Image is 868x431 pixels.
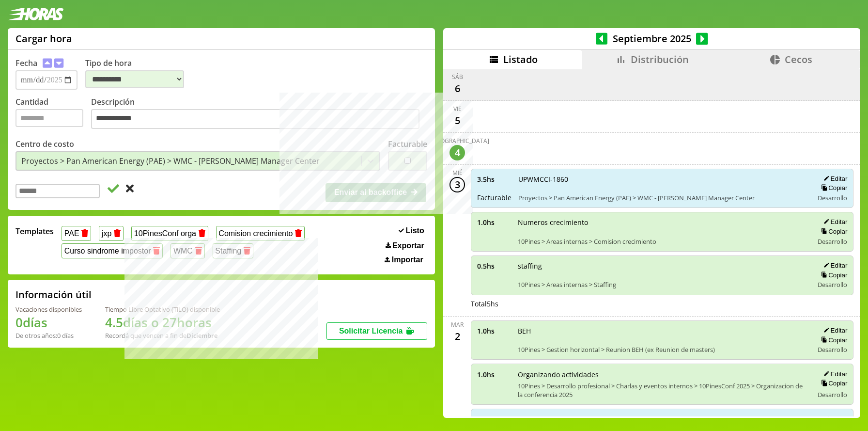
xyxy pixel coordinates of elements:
[477,370,511,379] span: 1.0 hs
[518,326,806,335] span: BEH
[452,169,463,177] div: mié
[503,53,538,66] span: Listado
[518,370,806,379] span: Organizando actividades
[818,390,847,399] span: Desarrollo
[785,53,812,66] span: Cecos
[821,218,847,226] button: Editar
[451,320,464,329] div: mar
[91,96,427,132] label: Descripción
[15,331,82,340] div: De otros años: 0 días
[518,175,806,184] span: UPWMCCI-1860
[818,227,847,236] button: Copiar
[15,58,37,68] label: Fecha
[443,69,860,416] div: scrollable content
[449,81,465,96] div: 6
[518,345,806,354] span: 10Pines > Gestion horizontal > Reunion BEH (ex Reunion de masters)
[21,156,320,166] div: Proyectos > Pan American Energy (PAE) > WMC - [PERSON_NAME] Manager Center
[818,280,847,289] span: Desarrollo
[518,415,806,424] span: UPWMCCI-1853
[85,70,184,88] select: Tipo de hora
[821,415,847,423] button: Editar
[213,243,253,258] button: Staffing
[425,137,489,145] div: [DEMOGRAPHIC_DATA]
[818,237,847,246] span: Desarrollo
[821,326,847,335] button: Editar
[186,331,217,340] b: Diciembre
[8,8,64,20] img: logotipo
[62,243,163,258] button: Curso sindrome impostor
[518,382,806,399] span: 10Pines > Desarrollo profesional > Charlas y eventos internos > 10PinesConf 2025 > Organizacion d...
[821,370,847,378] button: Editar
[105,305,220,314] div: Tiempo Libre Optativo (TiLO) disponible
[15,96,91,132] label: Cantidad
[631,53,689,66] span: Distribución
[518,261,806,271] span: staffing
[15,314,82,331] h1: 0 días
[105,331,220,340] div: Recordá que vencen a fin de
[15,305,82,314] div: Vacaciones disponibles
[518,193,806,202] span: Proyectos > Pan American Energy (PAE) > WMC - [PERSON_NAME] Manager Center
[396,226,427,236] button: Listo
[326,322,427,340] button: Solicitar Licencia
[471,299,853,308] div: Total 5 hs
[518,237,806,246] span: 10Pines > Areas internas > Comision crecimiento
[477,261,511,271] span: 0.5 hs
[477,326,511,335] span: 1.0 hs
[449,113,465,128] div: 5
[818,184,847,192] button: Copiar
[15,226,54,237] span: Templates
[388,139,427,149] label: Facturable
[62,226,91,241] button: PAE
[392,241,424,250] span: Exportar
[131,226,208,241] button: 10PinesConf orga
[818,379,847,387] button: Copiar
[339,327,403,335] span: Solicitar Licencia
[105,314,220,331] h1: 4.5 días o 27 horas
[15,139,74,149] label: Centro de costo
[85,58,192,90] label: Tipo de hora
[477,193,511,202] span: Facturable
[99,226,124,241] button: jxp
[821,261,847,270] button: Editar
[818,345,847,354] span: Desarrollo
[818,271,847,279] button: Copiar
[15,288,92,301] h2: Información útil
[449,329,465,344] div: 2
[392,255,423,264] span: Importar
[383,241,427,251] button: Exportar
[15,109,83,127] input: Cantidad
[449,177,465,192] div: 3
[818,193,847,202] span: Desarrollo
[477,415,511,424] span: 3.0 hs
[452,73,463,81] div: sáb
[15,32,72,45] h1: Cargar hora
[91,109,419,129] textarea: Descripción
[821,175,847,183] button: Editar
[518,280,806,289] span: 10Pines > Areas internas > Staffing
[216,226,305,241] button: Comision crecimiento
[518,218,806,227] span: Numeros crecimiento
[477,175,511,184] span: 3.5 hs
[818,336,847,344] button: Copiar
[607,32,696,45] span: Septiembre 2025
[449,145,465,160] div: 4
[170,243,204,258] button: WMC
[405,226,424,235] span: Listo
[477,218,511,227] span: 1.0 hs
[453,105,462,113] div: vie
